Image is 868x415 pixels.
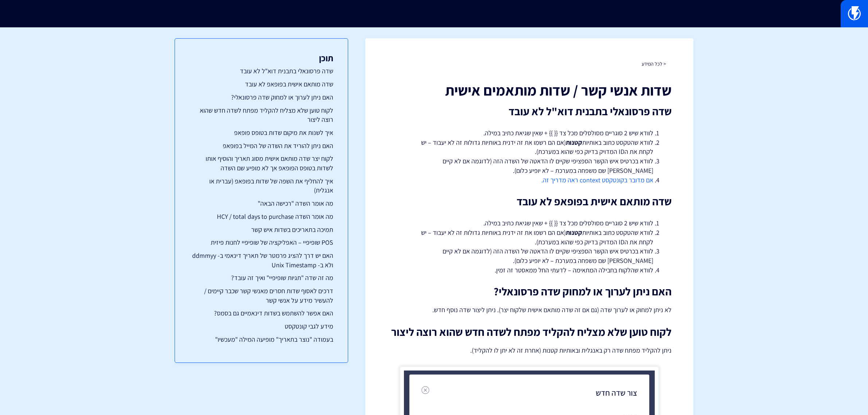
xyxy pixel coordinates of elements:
a: דרכים לאסוף שדות חסרים מאנשי קשר שכבר קיימים / להעשיר מידע על אנשי קשר [190,286,333,305]
a: מידע לגבי קונטקסט [190,322,333,331]
h3: תוכן [190,53,333,63]
a: מה זה שדה "תגיות שופיפיי" ואיך זה עובד? [190,273,333,283]
p: ניתן להקליד מפתח שדה רק באנגלית ובאותיות קטנות (אחרת זה לא יתן לו להקליד). [387,345,672,356]
a: לקוח טוען שלא מצליח להקליד מפתח לשדה חדש שהוא רוצה ליצור [190,106,333,124]
a: בעמודה "נוצר בתאריך" מופיעה המילה "מעכשיו" [190,335,333,344]
li: לוודא שיש 2 סוגריים מסולסלים מכל צד {{ }} + שאין שגיאת כתיב במילה. [405,128,653,138]
li: לוודא שהלקוח בחבילה המתאימה – לדעתי החל ממאסטר זה זמין. [405,265,653,275]
a: האם ניתן לערוך או למחוק שדה פרסונאלי? [190,93,333,102]
a: מה אומר השדה HCY / total days to purchase [190,212,333,221]
li: לוודא שהטקסט כתוב באותיות (אם הם רשמו את זה ידנית באותיות גדולות זה לא יעבוד – יש לקחת את הID המד... [405,138,653,156]
h2: האם ניתן לערוך או למחוק שדה פרסונאלי? [387,286,672,298]
li: לוודא בכרטיס איש הקשר הספציפי שקיים לו הדאטה של השדה הזה (לדוגמה אם לא קיים [PERSON_NAME] שם משפח... [405,156,653,175]
a: POS שופיפיי – האפליקציה של שופיפיי לחנות פיזית [190,238,333,247]
a: איך להחליף את השפה של שדות בפופאפ (עברית או אנגלית) [190,177,333,195]
li: לוודא שיש 2 סוגריים מסולסלים מכל צד {{ }} + שאין שגיאת כתיב במילה. [405,218,653,228]
a: תמיכה בתאריכים בשדות איש קשר [190,225,333,234]
a: שדה פרסונאלי בתבנית דוא"ל לא עובד [190,66,333,76]
h2: שדה מותאם אישית בפופאפ לא עובד [387,195,672,207]
a: מה אומר השדה "רכישה הבאה" [190,199,333,208]
strong: קטנות [566,228,582,237]
a: האם ניתן להוריד את השדה של המייל בפופאפ [190,141,333,151]
li: לוודא שהטקסט כתוב באותיות (אם הם רשמו את זה ידנית באותיות גדולות זה לא יעבוד – יש לקחת את הID המד... [405,228,653,247]
a: איך לשנות את מיקום שדות בטופס פופאפ [190,128,333,137]
a: האם אפשר להשתמש בשדות דינאמיים גם בסמס? [190,309,333,318]
h2: שדה פרסונאלי בתבנית דוא"ל לא עובד [387,105,672,117]
a: האם יש דרך להציג פרמטר של תאריך דינאמי ב- ddmmyy ולא ב- Unix Timestamp [190,251,333,269]
a: אם מדובר בקונטקסט context [580,176,653,184]
a: ראה מדריך זה. [541,176,578,184]
strong: קטנות [566,138,582,147]
a: לקוח יצר שדה מותאם אישית מסוג תאריך והוסיף אותו לשדות בטופס הפופאפ אך לא מופיע שם השדה [190,154,333,172]
a: < לכל המידע [642,61,666,67]
li: לוודא בכרטיס איש הקשר הספציפי שקיים לו הדאטה של השדה הזה (לדוגמה אם לא קיים [PERSON_NAME] שם משפח... [405,247,653,265]
p: לא ניתן למחוק או לערוך שדה (גם אם זה שדה מותאם אישית שלקוח יצר). ניתן ליצור שדה נוסף חדש. [387,305,672,315]
h2: לקוח טוען שלא מצליח להקליד מפתח לשדה חדש שהוא רוצה ליצור [387,326,672,338]
h1: שדות אנשי קשר / שדות מותאמים אישית [387,82,672,98]
a: שדה מותאם אישית בפופאפ לא עובד [190,79,333,89]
